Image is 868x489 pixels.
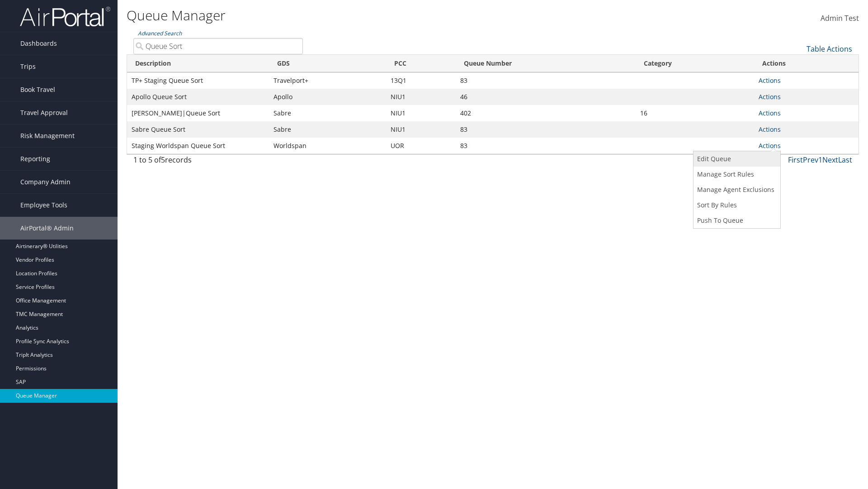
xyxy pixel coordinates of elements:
[20,217,74,240] span: AirPortal® Admin
[754,55,859,72] th: Actions
[20,6,110,27] img: airportal-logo.png
[456,138,636,154] td: 83
[788,155,803,165] a: First
[838,155,852,165] a: Last
[269,55,386,72] th: GDS: activate to sort column ascending
[20,32,57,55] span: Dashboards
[386,55,456,72] th: PCC: activate to sort column ascending
[20,148,50,170] span: Reporting
[161,155,165,165] span: 5
[127,138,269,154] td: Staging Worldspan Queue Sort
[133,38,303,54] input: Advanced Search
[456,55,636,72] th: Queue Number: activate to sort column ascending
[138,29,182,37] a: Advanced Search
[127,55,269,72] th: Description: activate to sort column ascending
[818,155,822,165] a: 1
[20,125,75,147] span: Risk Management
[456,105,636,121] td: 402
[20,101,68,124] span: Travel Approval
[127,105,269,121] td: [PERSON_NAME]|Queue Sort
[822,155,838,165] a: Next
[807,44,852,54] a: Table Actions
[386,72,456,89] td: 13Q1
[20,194,67,216] span: Employee Tools
[20,78,55,101] span: Book Travel
[386,138,456,154] td: UOR
[127,6,615,25] h1: Queue Manager
[693,197,778,213] a: Sort Using Queue's Rules
[456,121,636,138] td: 83
[821,13,859,23] span: Admin Test
[636,105,754,121] td: 16
[803,155,818,165] a: Prev
[693,213,778,228] a: Push To Queue
[269,89,386,105] td: Apollo
[133,154,303,170] div: 1 to 5 of records
[693,182,778,197] a: Manage Agent Exclusions
[759,109,781,117] a: Actions
[386,105,456,121] td: NIU1
[636,55,754,72] th: Category: activate to sort column ascending
[759,141,781,150] a: Actions
[20,171,71,193] span: Company Admin
[20,55,36,78] span: Trips
[821,5,859,33] a: Admin Test
[759,125,781,134] a: Actions
[386,121,456,138] td: NIU1
[759,76,781,85] a: Actions
[456,72,636,89] td: 83
[269,105,386,121] td: Sabre
[693,151,778,167] a: Edit Queue
[269,138,386,154] td: Worldspan
[693,167,778,182] a: Manage Sort Rules
[127,121,269,138] td: Sabre Queue Sort
[127,72,269,89] td: TP+ Staging Queue Sort
[127,89,269,105] td: Apollo Queue Sort
[386,89,456,105] td: NIU1
[269,121,386,138] td: Sabre
[759,92,781,101] a: Actions
[456,89,636,105] td: 46
[269,72,386,89] td: Travelport+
